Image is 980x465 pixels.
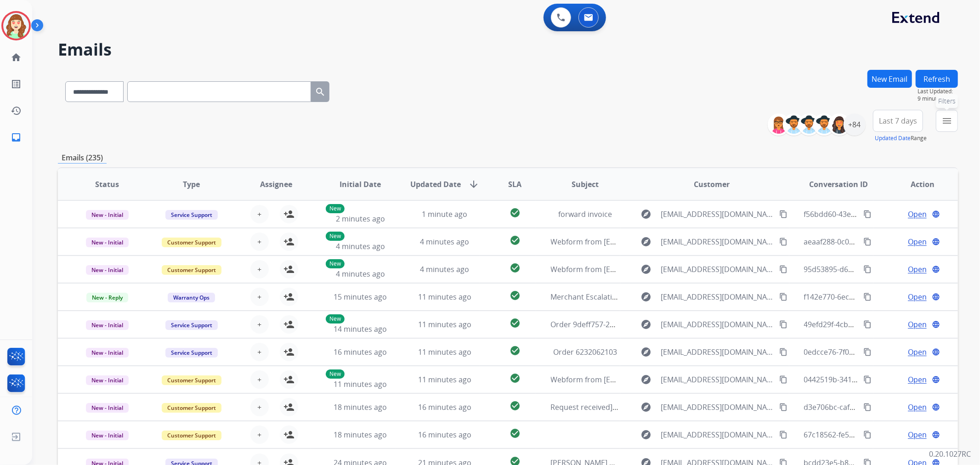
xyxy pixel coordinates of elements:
[283,374,295,385] mat-icon: person_add
[875,135,911,142] button: Updated Date
[257,429,261,440] span: +
[941,115,952,126] mat-icon: menu
[336,214,385,224] span: 2 minutes ago
[86,403,129,413] span: New - Initial
[257,236,261,247] span: +
[257,346,261,357] span: +
[661,319,774,330] span: [EMAIL_ADDRESS][DOMAIN_NAME]
[908,374,927,385] span: Open
[640,429,651,440] mat-icon: explore
[86,431,129,440] span: New - Initial
[257,209,261,220] span: +
[779,431,787,439] mat-icon: content_copy
[932,348,940,356] mat-icon: language
[420,237,469,247] span: 4 minutes ago
[3,13,29,39] img: avatar
[58,40,958,59] h2: Emails
[640,291,651,302] mat-icon: explore
[420,264,469,274] span: 4 minutes ago
[661,264,774,275] span: [EMAIL_ADDRESS][DOMAIN_NAME]
[804,264,946,274] span: 95d53895-d616-458a-8615-4bc7deee9bf7
[283,429,295,440] mat-icon: person_add
[257,374,261,385] span: +
[250,398,269,416] button: +
[250,288,269,306] button: +
[510,235,521,246] mat-icon: check_circle
[162,403,221,413] span: Customer Support
[326,259,345,268] p: New
[283,346,295,357] mat-icon: person_add
[661,429,774,440] span: [EMAIL_ADDRESS][DOMAIN_NAME]
[257,291,261,302] span: +
[418,292,471,302] span: 11 minutes ago
[336,241,385,251] span: 4 minutes ago
[804,374,940,385] span: 0442519b-3415-42fe-a80c-fd0c64f2b8a6
[334,379,387,389] span: 11 minutes ago
[863,210,872,218] mat-icon: content_copy
[558,209,612,219] span: forward invoice
[804,209,940,219] span: f56bdd60-43e7-4afb-9f3f-56c13974a44a
[640,319,651,330] mat-icon: explore
[804,237,944,247] span: aeaaf288-0c0d-415c-aa23-e107ab1a3640
[908,346,927,357] span: Open
[418,319,471,329] span: 11 minutes ago
[340,179,381,190] span: Initial Date
[863,431,872,439] mat-icon: content_copy
[908,236,927,247] span: Open
[551,237,759,247] span: Webform from [EMAIL_ADDRESS][DOMAIN_NAME] on [DATE]
[410,179,461,190] span: Updated Date
[260,179,292,190] span: Assignee
[863,320,872,329] mat-icon: content_copy
[162,431,221,440] span: Customer Support
[250,232,269,251] button: +
[804,347,941,357] span: 0edcce76-7f0c-4e74-9dcc-843cda95a0fb
[932,265,940,273] mat-icon: language
[334,402,387,412] span: 18 minutes ago
[873,110,923,132] button: Last 7 days
[867,70,912,88] button: New Email
[779,265,787,273] mat-icon: content_copy
[257,402,261,413] span: +
[804,402,940,412] span: d3e706bc-caf6-401f-8696-e29d8f3e7c64
[326,369,345,379] p: New
[162,265,221,275] span: Customer Support
[336,269,385,279] span: 4 minutes ago
[95,179,119,190] span: Status
[809,179,868,190] span: Conversation ID
[908,319,927,330] span: Open
[510,262,521,273] mat-icon: check_circle
[165,320,218,330] span: Service Support
[168,293,215,302] span: Warranty Ops
[326,232,345,241] p: New
[283,209,295,220] mat-icon: person_add
[661,402,774,413] span: [EMAIL_ADDRESS][DOMAIN_NAME]
[661,346,774,357] span: [EMAIL_ADDRESS][DOMAIN_NAME]
[86,293,128,302] span: New - Reply
[879,119,917,123] span: Last 7 days
[932,293,940,301] mat-icon: language
[844,113,866,136] div: +84
[418,402,471,412] span: 16 minutes ago
[250,315,269,334] button: +
[873,168,958,200] th: Action
[918,95,958,102] span: 9 minutes ago
[510,318,521,329] mat-icon: check_circle
[863,403,872,411] mat-icon: content_copy
[572,179,599,190] span: Subject
[250,205,269,223] button: +
[11,105,22,116] mat-icon: history
[334,292,387,302] span: 15 minutes ago
[929,448,971,459] p: 0.20.1027RC
[551,402,822,412] span: Request received] Resolve the issue and log your decision. ͏‌ ͏‌ ͏‌ ͏‌ ͏‌ ͏‌ ͏‌ ͏‌ ͏‌ ͏‌ ͏‌ ͏‌ ͏‌...
[779,238,787,246] mat-icon: content_copy
[165,348,218,357] span: Service Support
[804,319,943,329] span: 49efd29f-4cb5-4880-ba31-adc9e459b02e
[908,264,927,275] span: Open
[250,370,269,389] button: +
[779,375,787,384] mat-icon: content_copy
[875,134,927,142] span: Range
[908,291,927,302] span: Open
[326,314,345,323] p: New
[250,343,269,361] button: +
[908,429,927,440] span: Open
